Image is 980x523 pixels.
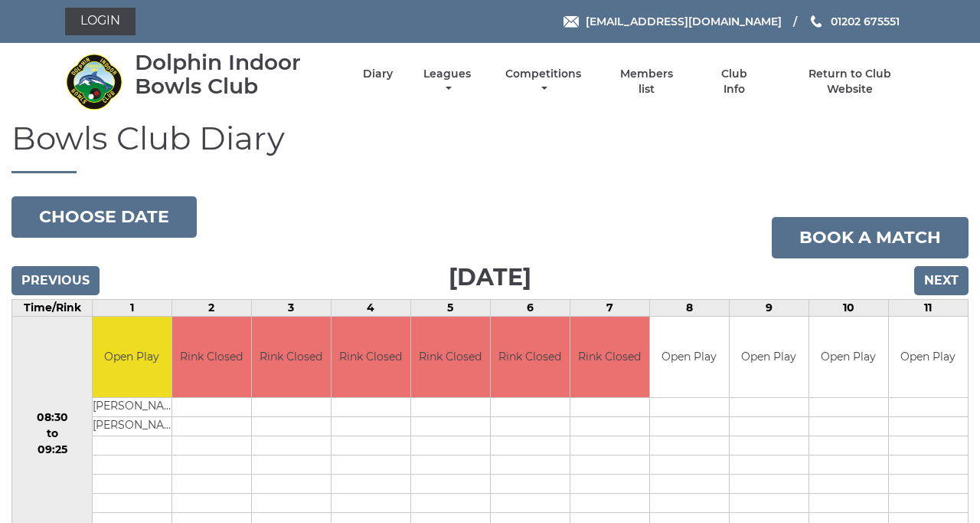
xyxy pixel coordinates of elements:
[570,300,649,317] td: 7
[11,196,197,238] button: Choose date
[809,317,888,397] td: Open Play
[172,317,251,397] td: Rink Closed
[12,300,93,317] td: Time/Rink
[914,266,969,295] input: Next
[563,16,579,28] img: Email
[93,317,171,397] td: Open Play
[730,317,808,397] td: Open Play
[501,67,585,97] a: Competitions
[490,300,570,317] td: 6
[93,397,171,416] td: [PERSON_NAME]
[563,13,782,30] a: Email [EMAIL_ADDRESS][DOMAIN_NAME]
[420,67,475,97] a: Leagues
[363,67,393,81] a: Diary
[729,300,808,317] td: 9
[332,317,410,397] td: Rink Closed
[808,300,888,317] td: 10
[889,317,968,397] td: Open Play
[612,67,682,97] a: Members list
[65,8,136,35] a: Login
[93,300,172,317] td: 1
[331,300,410,317] td: 4
[93,416,171,436] td: [PERSON_NAME]
[808,13,900,30] a: Phone us 01202 675551
[11,120,969,173] h1: Bowls Club Diary
[252,317,331,397] td: Rink Closed
[65,53,122,110] img: Dolphin Indoor Bowls Club
[135,51,336,98] div: Dolphin Indoor Bowls Club
[11,266,100,295] input: Previous
[171,300,251,317] td: 2
[491,317,570,397] td: Rink Closed
[251,300,331,317] td: 3
[411,317,490,397] td: Rink Closed
[772,217,969,258] a: Book a match
[831,15,900,28] span: 01202 675551
[650,317,729,397] td: Open Play
[410,300,490,317] td: 5
[888,300,968,317] td: 11
[586,15,782,28] span: [EMAIL_ADDRESS][DOMAIN_NAME]
[649,300,729,317] td: 8
[811,15,822,28] img: Phone us
[786,67,915,97] a: Return to Club Website
[709,67,759,97] a: Club Info
[570,317,649,397] td: Rink Closed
